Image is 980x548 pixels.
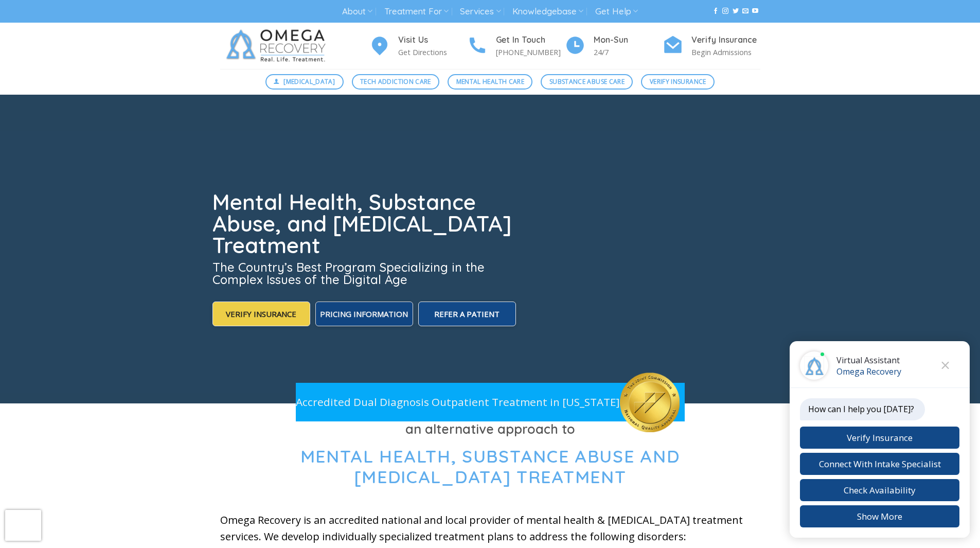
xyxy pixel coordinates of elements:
[722,8,728,15] a: Follow on Instagram
[456,77,524,86] span: Mental Health Care
[549,77,625,86] span: Substance Abuse Care
[352,74,440,90] a: Tech Addiction Care
[220,512,760,545] p: Omega Recovery is an accredited national and local provider of mental health & [MEDICAL_DATA] tre...
[512,2,583,21] a: Knowledgebase
[460,2,501,21] a: Services
[595,2,638,21] a: Get Help
[641,74,715,90] a: Verify Insurance
[594,33,663,47] h4: Mon-Sun
[369,33,467,59] a: Visit Us Get Directions
[691,33,760,47] h4: Verify Insurance
[398,46,467,58] p: Get Directions
[650,77,706,86] span: Verify Insurance
[220,419,760,439] h3: an alternative approach to
[448,74,532,90] a: Mental Health Care
[384,2,449,21] a: Treatment For
[541,74,633,90] a: Substance Abuse Care
[360,77,431,86] span: Tech Addiction Care
[265,74,344,90] a: [MEDICAL_DATA]
[467,33,565,59] a: Get In Touch [PHONE_NUMBER]
[712,8,719,15] a: Follow on Facebook
[663,33,760,59] a: Verify Insurance Begin Admissions
[496,33,565,47] h4: Get In Touch
[594,46,663,58] p: 24/7
[212,191,518,256] h1: Mental Health, Substance Abuse, and [MEDICAL_DATA] Treatment
[283,77,335,86] span: [MEDICAL_DATA]
[300,445,680,488] span: Mental Health, Substance Abuse and [MEDICAL_DATA] Treatment
[212,261,518,286] h3: The Country’s Best Program Specializing in the Complex Issues of the Digital Age
[742,8,749,15] a: Send us an email
[733,8,739,15] a: Follow on Twitter
[296,394,620,411] p: Accredited Dual Diagnosis Outpatient Treatment in [US_STATE]
[752,8,758,15] a: Follow on YouTube
[220,23,336,69] img: Omega Recovery
[691,46,760,58] p: Begin Admissions
[342,2,372,21] a: About
[398,33,467,47] h4: Visit Us
[496,46,565,58] p: [PHONE_NUMBER]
